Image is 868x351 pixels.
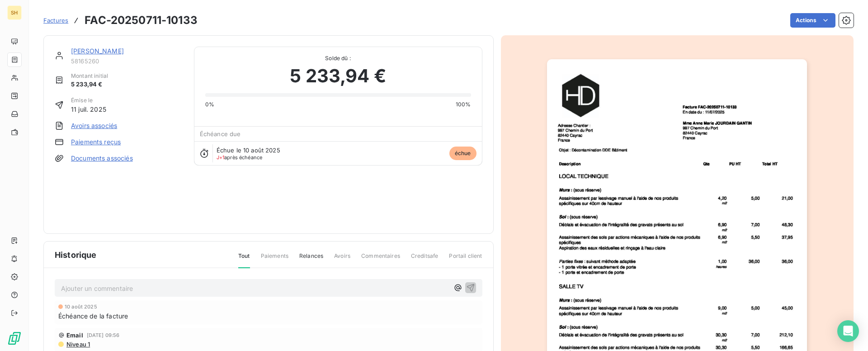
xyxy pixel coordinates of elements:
span: Portail client [449,252,482,267]
span: Historique [55,249,97,261]
span: Niveau 1 [66,341,90,348]
span: Paiements [261,252,288,267]
span: Factures [43,17,68,24]
span: Échéance de la facture [58,311,128,321]
span: Creditsafe [411,252,439,267]
a: Paiements reçus [71,138,121,147]
span: Échue le 10 août 2025 [217,147,280,154]
span: 58165260 [71,57,183,65]
a: Documents associés [71,154,133,163]
span: [DATE] 09:56 [87,332,120,338]
span: Relances [299,252,323,267]
span: 11 juil. 2025 [71,104,106,114]
span: Commentaires [361,252,400,267]
div: Open Intercom Messenger [837,320,859,342]
span: Email [66,332,83,339]
span: 10 août 2025 [65,304,97,309]
span: Avoirs [334,252,350,267]
a: [PERSON_NAME] [71,47,124,55]
h3: FAC-20250711-10133 [85,12,198,28]
span: 100% [456,100,471,109]
button: Actions [790,13,835,28]
span: 0% [205,100,214,109]
span: Émise le [71,96,106,104]
span: échue [449,147,476,160]
span: J+1 [217,154,224,161]
img: Logo LeanPay [7,331,22,346]
span: 5 233,94 € [290,62,386,90]
span: Tout [238,252,250,268]
span: Échéance due [200,130,241,138]
span: après échéance [217,155,263,160]
span: 5 233,94 € [71,80,108,89]
span: Montant initial [71,72,108,80]
a: Avoirs associés [71,121,117,130]
span: Solde dû : [205,54,471,62]
a: Factures [43,16,68,25]
div: SH [7,5,22,20]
